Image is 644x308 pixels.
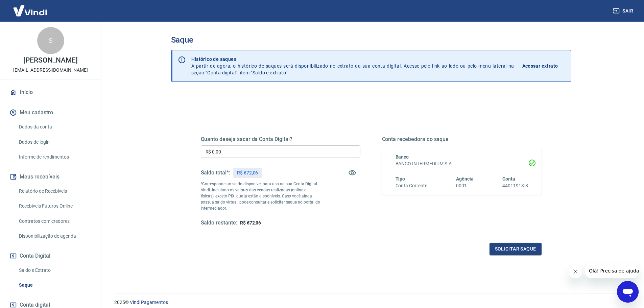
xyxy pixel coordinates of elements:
span: Conta [502,176,515,182]
h3: Saque [171,35,571,45]
a: Recebíveis Futuros Online [16,199,93,213]
div: S [37,27,64,54]
span: Olá! Precisa de ajuda? [4,5,57,10]
h6: BANCO INTERMEDIUM S.A. [396,160,528,167]
h6: Conta Corrente [396,182,427,189]
button: Meus recebíveis [8,169,93,184]
a: Disponibilização de agenda [16,229,93,243]
button: Conta Digital [8,248,93,263]
a: Relatório de Recebíveis [16,184,93,198]
p: Acessar extrato [522,63,558,69]
a: Contratos com credores [16,214,93,228]
a: Saldo e Extrato [16,263,93,277]
p: [EMAIL_ADDRESS][DOMAIN_NAME] [13,67,88,74]
span: Agência [456,176,474,182]
h5: Quanto deseja sacar da Conta Digital? [201,136,360,143]
a: Acessar extrato [522,56,566,76]
a: Vindi Pagamentos [130,300,168,305]
iframe: Botão para abrir a janela de mensagens [617,281,639,303]
a: Início [8,85,93,100]
span: Banco [396,154,409,160]
span: R$ 672,06 [240,220,261,226]
h5: Saldo total*: [201,169,230,176]
a: Dados de login [16,135,93,149]
p: R$ 672,06 [237,169,258,176]
h5: Saldo restante: [201,219,237,227]
a: Saque [16,278,93,292]
iframe: Mensagem da empresa [585,263,639,278]
button: Meu cadastro [8,105,93,120]
h6: 0001 [456,182,474,189]
h6: 44011913-8 [502,182,528,189]
img: Vindi [8,0,52,21]
h5: Conta recebedora do saque [382,136,542,143]
p: Histórico de saques [191,56,514,63]
p: *Corresponde ao saldo disponível para uso na sua Conta Digital Vindi. Incluindo os valores das ve... [201,181,320,211]
p: 2025 © [114,299,628,306]
p: [PERSON_NAME] [23,57,77,64]
a: Dados da conta [16,120,93,134]
span: Tipo [396,176,405,182]
iframe: Fechar mensagem [569,265,582,278]
p: A partir de agora, o histórico de saques será disponibilizado no extrato da sua conta digital. Ac... [191,56,514,76]
button: Solicitar saque [490,243,542,255]
a: Informe de rendimentos [16,150,93,164]
button: Sair [612,5,636,17]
